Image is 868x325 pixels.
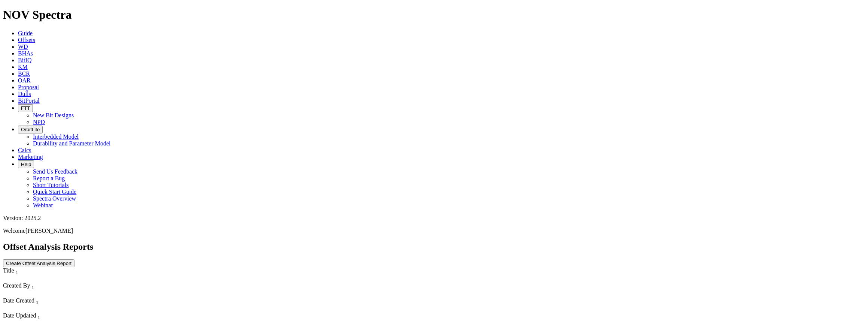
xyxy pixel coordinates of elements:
button: Help [18,160,34,168]
a: OAR [18,77,31,84]
a: Offsets [18,37,35,43]
a: BitIQ [18,57,31,63]
span: [PERSON_NAME] [25,228,73,234]
span: Help [21,162,31,167]
a: Guide [18,30,33,36]
a: Durability and Parameter Model [33,140,111,147]
div: Date Created Sort None [3,297,211,306]
div: Column Menu [3,276,212,282]
span: Date Created [3,297,34,304]
a: BHAs [18,50,33,57]
sub: 1 [37,315,40,320]
a: Marketing [18,154,43,160]
div: Version: 2025.2 [3,215,865,222]
a: New Bit Designs [33,112,74,118]
p: Welcome [3,228,865,234]
sub: 1 [36,300,39,305]
a: Calcs [18,147,31,153]
h1: NOV Spectra [3,8,865,22]
div: Date Updated Sort None [3,312,211,321]
button: Create Offset Analysis Report [3,259,74,267]
span: Sort None [16,267,18,274]
a: Spectra Overview [33,195,76,202]
a: Quick Start Guide [33,189,76,195]
div: Sort None [3,297,211,312]
span: Sort None [31,282,34,289]
sub: 1 [16,270,18,275]
a: Short Tutorials [33,182,69,188]
span: Sort None [36,297,39,304]
div: Created By Sort None [3,282,212,291]
sub: 1 [31,285,34,290]
a: NPD [33,119,45,125]
div: Sort None [3,267,212,282]
a: BitPortal [18,97,40,104]
a: WD [18,43,28,50]
a: Send Us Feedback [33,168,77,175]
div: Title Sort None [3,267,212,276]
div: Sort None [3,282,212,297]
span: FTT [21,105,30,111]
span: Sort None [37,312,40,319]
div: Column Menu [3,291,212,297]
a: Webinar [33,202,53,208]
a: KM [18,64,28,70]
h2: Offset Analysis Reports [3,242,865,252]
div: Column Menu [3,306,211,312]
a: Proposal [18,84,39,90]
a: BCR [18,70,30,77]
span: OrbitLite [21,127,40,132]
a: Dulls [18,91,31,97]
a: Report a Bug [33,175,65,181]
span: Date Updated [3,312,36,319]
button: FTT [18,104,33,112]
a: Interbedded Model [33,133,79,140]
button: OrbitLite [18,126,43,133]
span: Created By [3,282,30,289]
span: Title [3,267,14,274]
